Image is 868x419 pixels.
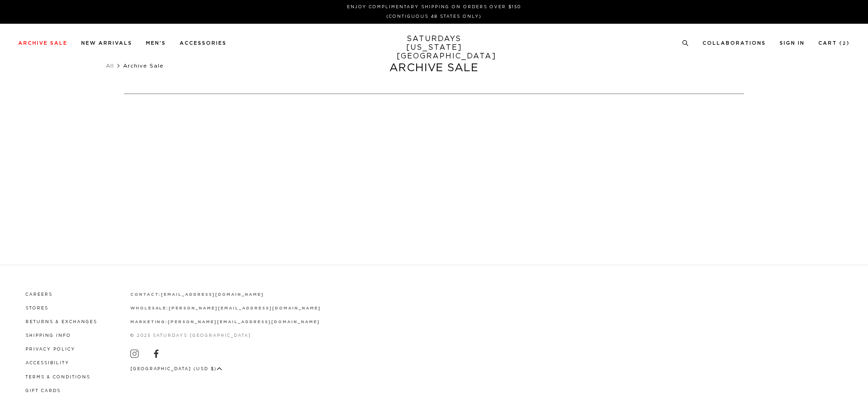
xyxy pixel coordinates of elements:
[818,41,850,46] a: Cart (2)
[26,347,75,351] a: Privacy Policy
[130,332,321,339] p: © 2025 Saturdays [GEOGRAPHIC_DATA]
[161,293,263,297] a: [EMAIL_ADDRESS][DOMAIN_NAME]
[81,41,132,46] a: New Arrivals
[169,306,320,310] a: [PERSON_NAME][EMAIL_ADDRESS][DOMAIN_NAME]
[130,306,169,310] strong: wholesale:
[22,13,846,20] p: (Contiguous 48 States Only)
[123,63,164,68] span: Archive Sale
[168,320,320,324] a: [PERSON_NAME][EMAIL_ADDRESS][DOMAIN_NAME]
[26,320,97,324] a: Returns & Exchanges
[106,63,114,68] a: All
[26,389,61,393] a: Gift Cards
[842,42,847,46] small: 2
[26,306,48,310] a: Stores
[703,41,766,46] a: Collaborations
[130,293,161,297] strong: contact:
[780,41,805,46] a: Sign In
[130,320,168,324] strong: marketing:
[146,41,166,46] a: Men's
[26,375,90,379] a: Terms & Conditions
[26,334,71,338] a: Shipping Info
[397,35,472,61] a: SATURDAYS[US_STATE][GEOGRAPHIC_DATA]
[130,366,222,372] button: [GEOGRAPHIC_DATA] (USD $)
[26,293,52,297] a: Careers
[180,41,227,46] a: Accessories
[22,4,846,10] p: Enjoy Complimentary Shipping on Orders Over $150
[26,361,69,365] a: Accessibility
[18,41,67,46] a: Archive Sale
